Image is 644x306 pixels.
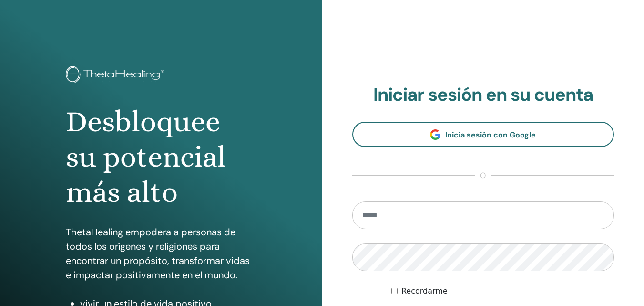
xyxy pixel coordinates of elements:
a: Inicia sesión con Google [352,122,614,147]
p: ThetaHealing empodera a personas de todos los orígenes y religiones para encontrar un propósito, ... [66,225,256,282]
h2: Iniciar sesión en su cuenta [352,84,614,106]
span: Inicia sesión con Google [445,130,536,140]
div: Mantenerme autenticado indefinidamente o hasta cerrar la sesión manualmente [391,285,614,297]
label: Recordarme [401,285,448,297]
h1: Desbloquee su potencial más alto [66,104,256,211]
span: o [475,170,491,181]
